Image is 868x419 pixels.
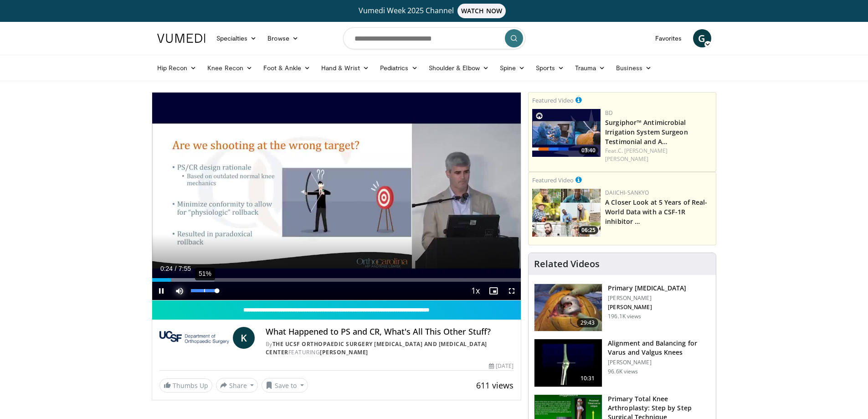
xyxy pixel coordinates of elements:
p: [PERSON_NAME] [608,304,686,311]
a: Foot & Ankle [258,59,316,77]
a: Spine [494,59,530,77]
div: [DATE] [489,362,514,370]
p: [PERSON_NAME] [608,295,686,302]
a: Hip Recon [152,59,202,77]
a: Sports [530,59,570,77]
a: Knee Recon [202,59,258,77]
h4: Related Videos [534,259,600,269]
a: Business [611,59,657,77]
button: Save to [262,378,308,393]
h4: What Happened to PS and CR, What's All This Other Stuff? [266,327,514,337]
p: [PERSON_NAME] [608,359,710,366]
span: / [175,265,177,272]
img: The UCSF Orthopaedic Surgery Arthritis and Joint Replacement Center [159,327,229,349]
small: Featured Video [532,176,574,184]
div: Progress Bar [152,278,521,282]
button: Fullscreen [503,282,521,300]
a: A Closer Look at 5 Years of Real-World Data with a CSF-1R inhibitor … [605,198,707,226]
div: By FEATURING [266,340,514,357]
a: Specialties [211,29,262,47]
span: 03:40 [579,146,598,155]
h3: Alignment and Balancing for Varus and Valgus Knees [608,339,710,357]
a: K [233,327,255,349]
a: Thumbs Up [159,378,212,393]
video-js: Video Player [152,93,521,300]
img: 297061_3.png.150x105_q85_crop-smart_upscale.jpg [534,284,602,331]
input: Search topics, interventions [343,27,525,49]
button: Share [216,378,258,393]
a: 29:43 Primary [MEDICAL_DATA] [PERSON_NAME] [PERSON_NAME] 196.1K views [534,284,710,332]
a: Vumedi Week 2025 ChannelWATCH NOW [159,4,710,18]
span: 06:25 [579,226,598,234]
span: 611 views [476,380,514,391]
span: WATCH NOW [457,4,506,18]
a: C. [PERSON_NAME] [PERSON_NAME] [605,147,668,163]
span: 29:43 [577,318,599,327]
a: 10:31 Alignment and Balancing for Varus and Valgus Knees [PERSON_NAME] 96.6K views [534,339,710,387]
p: 96.6K views [608,368,638,375]
img: 93c22cae-14d1-47f0-9e4a-a244e824b022.png.150x105_q85_crop-smart_upscale.jpg [532,189,601,237]
a: Surgiphor™ Antimicrobial Irrigation System Surgeon Testimonial and A… [605,118,688,146]
a: G [693,29,711,47]
p: 196.1K views [608,313,641,320]
a: Daiichi-Sankyo [605,189,649,197]
a: 03:40 [532,109,601,157]
span: 7:55 [179,265,191,272]
img: 38523_0000_3.png.150x105_q85_crop-smart_upscale.jpg [534,339,602,387]
a: Pediatrics [375,59,423,77]
a: 06:25 [532,189,601,237]
img: 70422da6-974a-44ac-bf9d-78c82a89d891.150x105_q85_crop-smart_upscale.jpg [532,109,601,157]
button: Pause [152,282,170,300]
a: BD [605,109,613,117]
div: Volume Level [191,289,217,292]
a: Hand & Wrist [316,59,375,77]
span: 0:24 [160,265,173,272]
button: Playback Rate [466,282,484,300]
button: Mute [170,282,189,300]
img: VuMedi Logo [157,34,205,43]
button: Enable picture-in-picture mode [484,282,503,300]
span: 10:31 [577,374,599,383]
a: The UCSF Orthopaedic Surgery [MEDICAL_DATA] and [MEDICAL_DATA] Center [266,340,487,356]
h3: Primary [MEDICAL_DATA] [608,284,686,293]
div: Feat. [605,147,712,163]
a: Shoulder & Elbow [423,59,494,77]
a: Favorites [650,29,688,47]
a: Browse [262,29,304,47]
a: Trauma [570,59,611,77]
small: Featured Video [532,96,574,104]
a: [PERSON_NAME] [320,348,368,356]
